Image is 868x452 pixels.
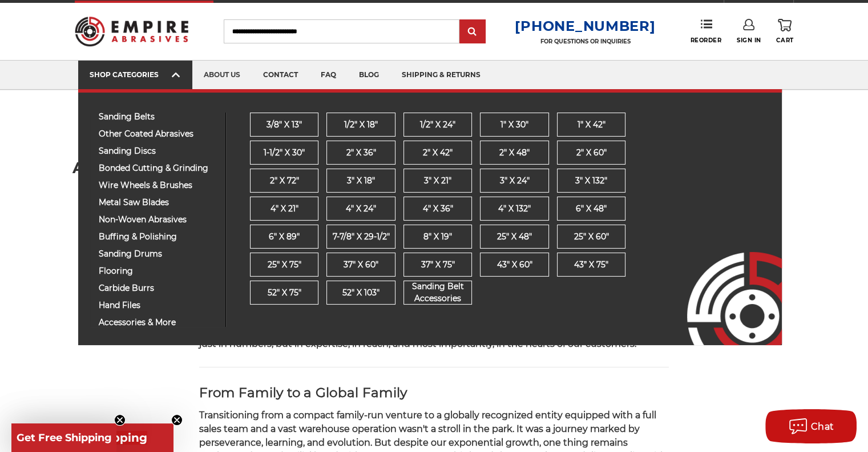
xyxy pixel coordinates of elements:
[344,119,378,131] span: 1/2" x 18"
[737,37,761,44] span: Sign In
[99,215,217,224] span: non-woven abrasives
[515,18,655,34] a: [PHONE_NUMBER]
[421,259,455,271] span: 37" x 75"
[99,164,217,173] span: bonded cutting & grinding
[765,409,857,443] button: Chat
[99,198,217,207] span: metal saw blades
[498,203,531,215] span: 4" x 132"
[99,284,217,293] span: carbide burrs
[252,61,309,90] a: contact
[11,423,116,452] div: Get Free ShippingClose teaser
[99,147,217,155] span: sanding discs
[390,61,492,90] a: shipping & returns
[267,259,301,271] span: 25" x 75"
[348,61,390,90] a: blog
[346,147,376,159] span: 2" x 36"
[270,203,298,215] span: 4" x 21"
[515,38,655,45] p: FOR QUESTIONS OR INQUIRIES
[269,231,300,243] span: 6" x 89"
[499,147,530,159] span: 2" x 48"
[171,414,183,426] button: Close teaser
[199,311,668,349] span: Our journey began with catering to enthusiastic home hobbyists. [DATE], it extends to giants of t...
[423,231,452,243] span: 8" x 19"
[574,259,608,271] span: 43” x 75"
[72,160,796,175] h1: About Us
[576,147,607,159] span: 2" x 60"
[776,19,793,44] a: Cart
[347,175,375,187] span: 3" x 18"
[99,318,217,327] span: accessories & more
[267,119,302,131] span: 3/8" x 13"
[192,61,252,90] a: about us
[574,231,609,243] span: 25" x 60"
[776,37,793,44] span: Cart
[99,267,217,275] span: flooring
[420,119,455,131] span: 1/2" x 24"
[404,281,472,305] span: Sanding Belt Accessories
[690,37,721,44] span: Reorder
[267,287,301,299] span: 52" x 75"
[667,218,782,345] img: Empire Abrasives Logo Image
[264,147,305,159] span: 1-1/2" x 30"
[346,203,376,215] span: 4" x 24"
[309,61,348,90] a: faq
[575,175,607,187] span: 3" x 132"
[690,19,721,43] a: Reorder
[500,175,530,187] span: 3" x 24"
[500,119,528,131] span: 1" x 30"
[99,113,217,121] span: sanding belts
[344,259,378,271] span: 37" x 60"
[99,301,217,310] span: hand files
[199,385,407,401] strong: From Family to a Global Family
[99,130,217,138] span: other coated abrasives
[576,203,607,215] span: 6" x 48"
[99,181,217,190] span: wire wheels & brushes
[75,9,189,54] img: Empire Abrasives
[811,421,834,432] span: Chat
[423,147,453,159] span: 2" x 42"
[497,231,532,243] span: 25" x 48"
[342,287,380,299] span: 52" x 103"
[269,175,298,187] span: 2" x 72"
[423,203,453,215] span: 4" x 36"
[11,423,173,452] div: Get Free ShippingClose teaser
[332,231,389,243] span: 7-7/8" x 29-1/2"
[497,259,532,271] span: 43" x 60"
[99,233,217,241] span: buffing & polishing
[99,250,217,258] span: sanding drums
[90,70,181,79] div: SHOP CATEGORIES
[461,21,484,43] input: Submit
[424,175,451,187] span: 3" x 21"
[17,431,112,444] span: Get Free Shipping
[578,119,605,131] span: 1" x 42"
[114,414,126,426] button: Close teaser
